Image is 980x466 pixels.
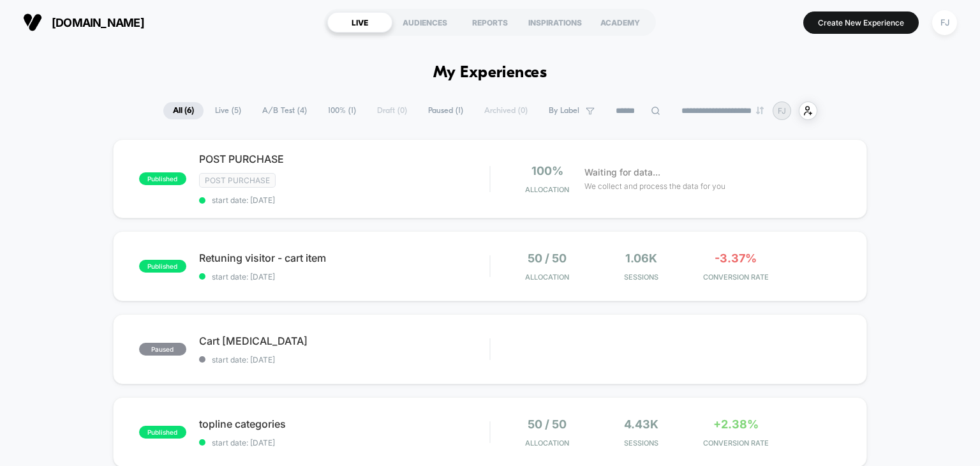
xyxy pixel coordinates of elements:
[199,438,490,447] span: start date: [DATE]
[528,417,567,431] span: 50 / 50
[584,165,660,179] span: Waiting for data...
[928,10,961,36] button: FJ
[597,273,685,282] span: Sessions
[597,439,685,447] span: Sessions
[199,173,276,188] span: Post Purchase
[139,343,186,356] span: paused
[253,102,316,119] span: A/B Test ( 4 )
[713,417,759,431] span: +2.38%
[778,106,786,116] p: FJ
[199,272,490,282] span: start date: [DATE]
[584,180,725,192] span: We collect and process the data for you
[139,172,186,185] span: published
[625,252,657,265] span: 1.06k
[139,260,186,273] span: published
[715,252,757,265] span: -3.37%
[523,12,588,33] div: INSPIRATIONS
[525,273,569,282] span: Allocation
[433,64,547,82] h1: My Experiences
[525,185,569,194] span: Allocation
[318,102,366,119] span: 100% ( 1 )
[624,417,658,431] span: 4.43k
[52,16,144,29] span: [DOMAIN_NAME]
[528,252,567,265] span: 50 / 50
[139,426,186,439] span: published
[23,13,42,32] img: Visually logo
[199,153,490,165] span: POST PURCHASE
[549,106,579,116] span: By Label
[525,439,569,447] span: Allocation
[932,10,957,35] div: FJ
[803,11,919,34] button: Create New Experience
[199,252,490,264] span: Retuning visitor - cart item
[205,102,251,119] span: Live ( 5 )
[199,195,490,205] span: start date: [DATE]
[692,439,780,447] span: CONVERSION RATE
[756,107,764,114] img: end
[419,102,473,119] span: Paused ( 1 )
[531,164,563,177] span: 100%
[163,102,204,119] span: All ( 6 )
[588,12,653,33] div: ACADEMY
[327,12,392,33] div: LIVE
[457,12,523,33] div: REPORTS
[199,334,490,347] span: Cart [MEDICAL_DATA]
[199,355,490,365] span: start date: [DATE]
[19,12,148,33] button: [DOMAIN_NAME]
[392,12,457,33] div: AUDIENCES
[199,417,490,430] span: topline categories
